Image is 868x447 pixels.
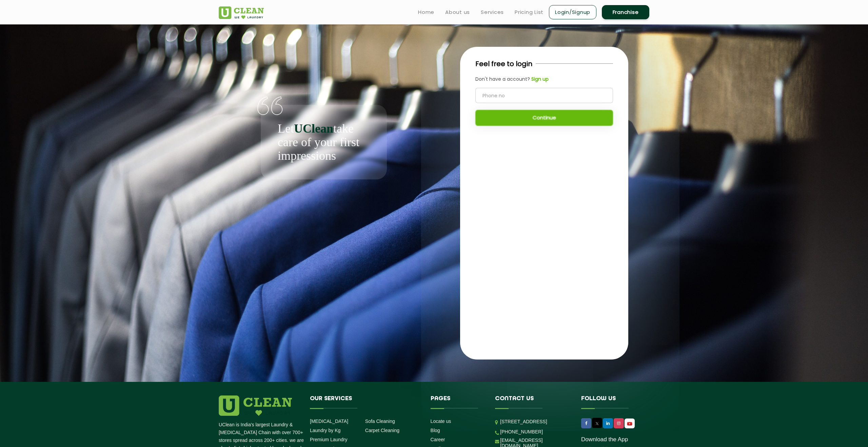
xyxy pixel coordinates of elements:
[445,8,470,16] a: About us
[310,419,348,424] a: [MEDICAL_DATA]
[549,5,596,19] a: Login/Signup
[365,428,399,433] a: Carpet Cleaning
[500,429,543,434] a: [PHONE_NUMBER]
[257,96,283,115] img: quote-img
[495,395,571,408] h4: Contact us
[294,122,333,135] b: UClean
[431,395,485,408] h4: Pages
[278,122,370,162] p: Let take care of your first impressions
[602,5,649,19] a: Franchise
[500,418,571,426] p: [STREET_ADDRESS]
[581,436,628,443] a: Download the App
[531,76,549,82] b: Sign up
[310,437,348,442] a: Premium Laundry
[515,8,544,16] a: Pricing List
[219,6,264,19] img: UClean Laundry and Dry Cleaning
[581,395,641,408] h4: Follow us
[418,8,434,16] a: Home
[481,8,504,16] a: Services
[365,419,395,424] a: Sofa Cleaning
[431,437,445,442] a: Career
[475,76,530,82] span: Don't have a account?
[431,419,451,424] a: Locate us
[475,88,613,103] input: Phone no
[431,428,440,433] a: Blog
[219,395,292,416] img: logo.png
[475,59,532,69] p: Feel free to login
[625,420,634,427] img: UClean Laundry and Dry Cleaning
[310,428,340,433] a: Laundry by Kg
[530,76,549,83] a: Sign up
[310,395,420,408] h4: Our Services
